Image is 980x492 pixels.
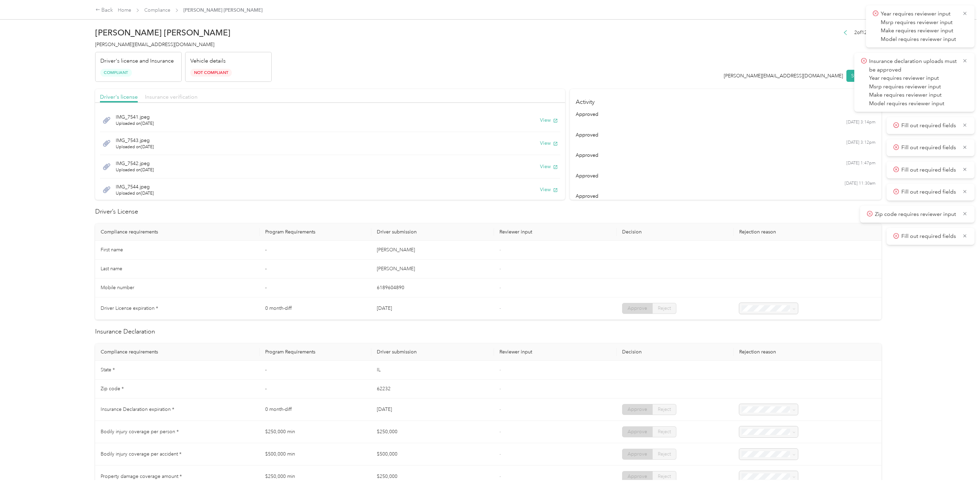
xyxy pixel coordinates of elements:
[101,429,179,435] span: Bodily injury coverage per person *
[95,42,214,47] span: [PERSON_NAME][EMAIL_ADDRESS][DOMAIN_NAME]
[869,57,957,108] p: Insurance declaration uploads must be approved Year requires reviewer input Msrp requires reviewe...
[499,266,501,272] span: -
[95,343,260,361] th: Compliance requirements
[734,223,881,241] th: Rejection reason
[901,143,958,152] p: Fill out required fields
[494,343,617,361] th: Reviewer input
[116,190,154,197] span: Uploaded on [DATE]
[942,453,980,492] iframe: Everlance-gr Chat Button Frame
[499,305,501,311] span: -
[371,398,494,421] td: [DATE]
[499,285,501,291] span: -
[116,113,154,121] span: IMG_7541.jpeg
[901,166,958,174] p: Fill out required fields
[628,429,647,435] span: Approve
[371,421,494,443] td: $250,000
[100,57,174,65] p: Driver's license and Insurance
[260,380,371,398] td: -
[260,398,371,421] td: 0 month-diff
[628,406,647,412] span: Approve
[95,241,260,260] td: First name
[499,429,501,435] span: -
[628,473,647,479] span: Approve
[101,386,124,392] span: Zip code *
[875,210,957,219] p: Zip code requires reviewer input
[101,266,122,272] span: Last name
[494,223,617,241] th: Reviewer input
[145,94,198,100] span: Insurance verification
[371,241,494,260] td: [PERSON_NAME]
[540,140,558,147] button: View
[95,260,260,278] td: Last name
[260,241,371,260] td: -
[901,121,958,130] p: Fill out required fields
[101,406,174,412] span: Insurance Declaration expiration *
[576,152,875,159] div: approved
[617,223,734,241] th: Decision
[901,232,958,241] p: Fill out required fields
[576,111,875,118] div: approved
[499,473,501,479] span: -
[95,421,260,443] td: Bodily injury coverage per person *
[95,28,272,37] h2: [PERSON_NAME] [PERSON_NAME]
[100,94,138,100] span: Driver's license
[260,343,371,361] th: Program Requirements
[95,361,260,380] td: State *
[260,297,371,320] td: 0 month-diff
[499,247,501,253] span: -
[95,6,113,14] div: Back
[101,473,182,479] span: Property damage coverage amount *
[628,451,647,457] span: Approve
[499,367,501,373] span: -
[190,69,232,77] span: Not Compliant
[183,7,262,14] span: [PERSON_NAME] [PERSON_NAME]
[95,466,260,488] td: Property damage coverage amount *
[144,7,170,13] a: Compliance
[724,72,843,79] div: [PERSON_NAME][EMAIL_ADDRESS][DOMAIN_NAME]
[499,386,501,392] span: -
[101,305,158,311] span: Driver License expiration *
[118,7,131,13] a: Home
[499,451,501,457] span: -
[260,466,371,488] td: $250,000 min
[101,367,115,373] span: State *
[658,451,671,457] span: Reject
[576,193,875,200] div: approved
[371,380,494,398] td: 62232
[371,297,494,320] td: [DATE]
[95,223,260,241] th: Compliance requirements
[854,29,867,36] span: 2 of 12
[371,260,494,278] td: [PERSON_NAME]
[371,361,494,380] td: IL
[116,137,154,144] span: IMG_7543.jpeg
[540,186,558,193] button: View
[846,70,881,82] button: Start review
[95,443,260,466] td: Bodily injury coverage per accident *
[845,181,876,187] time: [DATE] 11:30am
[116,167,154,173] span: Uploaded on [DATE]
[499,406,501,412] span: -
[116,121,154,127] span: Uploaded on [DATE]
[260,278,371,297] td: -
[540,117,558,124] button: View
[371,223,494,241] th: Driver submission
[95,398,260,421] td: Insurance Declaration expiration *
[658,429,671,435] span: Reject
[576,172,875,179] div: approved
[658,305,671,311] span: Reject
[901,188,958,196] p: Fill out required fields
[846,119,876,125] time: [DATE] 3:14pm
[881,10,957,43] p: Year requires reviewer input Msrp requires reviewer input Make requires reviewer input Model requ...
[371,466,494,488] td: $250,000
[95,327,881,336] h2: Insurance Declaration
[658,473,671,479] span: Reject
[371,443,494,466] td: $500,000
[95,380,260,398] td: Zip code *
[628,305,647,311] span: Approve
[260,421,371,443] td: $250,000 min
[101,285,134,291] span: Mobile number
[540,163,558,170] button: View
[95,207,881,216] h2: Driver’s License
[95,278,260,297] td: Mobile number
[100,69,132,77] span: Compliant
